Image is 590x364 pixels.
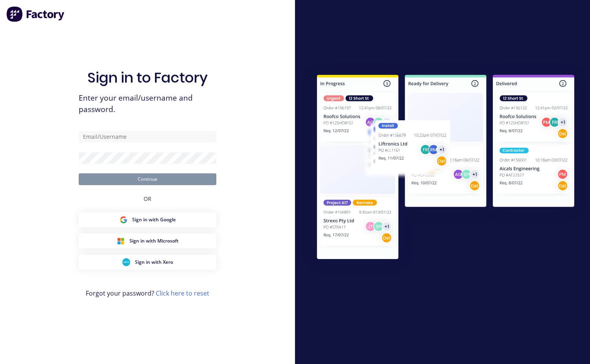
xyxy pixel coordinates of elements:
button: Google Sign inSign in with Google [79,212,216,227]
h1: Sign in to Factory [87,69,208,86]
button: Microsoft Sign inSign in with Microsoft [79,233,216,248]
span: Enter your email/username and password. [79,92,216,115]
img: Google Sign in [120,216,127,224]
img: Sign in [301,61,590,276]
span: Forgot your password? [86,289,209,298]
div: OR [144,185,151,212]
img: Factory [6,6,65,22]
a: Click here to reset [156,289,209,298]
span: Sign in with Xero [135,259,173,266]
img: Microsoft Sign in [117,237,125,245]
img: Xero Sign in [122,258,130,266]
span: Sign in with Microsoft [129,237,179,245]
span: Sign in with Google [132,216,176,223]
button: Xero Sign inSign in with Xero [79,255,216,270]
button: Continue [79,173,216,185]
input: Email/Username [79,131,216,143]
